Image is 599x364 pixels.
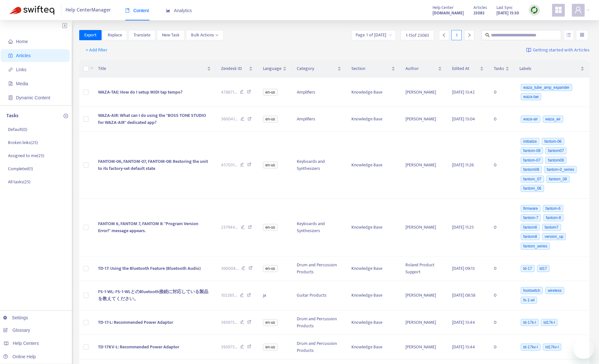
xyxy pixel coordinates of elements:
span: en-us [263,162,278,169]
span: Analytics [166,8,192,13]
span: footswitch [521,287,543,294]
span: Content [125,8,149,13]
td: Knowledge Base [346,281,400,310]
span: en-us [263,265,278,272]
td: Knowledge Base [346,107,400,132]
p: Broken links ( 25 ) [8,139,38,146]
td: Drum and Percussion Products [292,256,346,281]
span: en-us [263,319,278,326]
span: firmware [521,205,541,212]
span: FS-1-WL: FS-1-WLとのBluetooth接続に対応している製品を教えてください。 [98,288,208,302]
a: Glossary [3,328,30,333]
span: plus-circle [64,114,68,118]
span: [DATE] 11:25 [452,224,474,231]
strong: [DOMAIN_NAME] [433,10,464,17]
span: Title [98,65,206,72]
td: 0 [489,256,514,281]
span: fantom_08 [546,176,570,183]
span: New Task [162,32,180,39]
span: en-us [263,116,278,123]
span: en-us [263,89,278,96]
a: Online Help [3,354,36,359]
button: New Task [157,30,185,40]
td: Keyboards and Synthesizers [292,199,346,256]
span: account-book [8,53,13,58]
span: Media [16,81,28,86]
a: Getting started with Articles [526,45,589,55]
span: Tasks [494,65,504,72]
img: Swifteq [10,6,54,15]
span: td17k-l [541,319,557,326]
span: Edited At [452,65,479,72]
span: 478871 ... [221,89,237,96]
iframe: 未読メッセージ数 [582,337,595,344]
th: Tasks [489,60,514,78]
span: Bulk Actions [191,32,219,39]
span: FANTOM-06, FANTOM-07, FANTOM-08: Restoring the unit to its factory-set default state [98,158,208,172]
td: 0 [489,199,514,256]
td: [PERSON_NAME] [400,199,447,256]
td: Amplifiers [292,107,346,132]
span: fantom-06 [542,138,564,145]
th: Section [346,60,400,78]
span: Getting started with Articles [533,47,589,54]
th: Edited At [447,60,489,78]
span: Labels [519,65,579,72]
span: [DATE] 08:58 [452,292,475,299]
p: Completed ( 1 ) [8,165,33,172]
span: td17kv-l [543,344,561,351]
td: 0 [489,132,514,199]
button: + Add filter [81,45,112,55]
span: home [8,39,13,44]
td: [PERSON_NAME] [400,281,447,310]
button: Export [79,30,102,40]
p: All tasks ( 25 ) [8,178,30,185]
span: version_up [542,233,566,240]
td: Knowledge Base [346,78,400,107]
img: image-link [526,48,531,53]
span: 360041 ... [221,116,238,123]
span: FANTOM 6, FANTOM 7, FANTOM 8: "Program Version Error!" message appears. [98,220,198,234]
span: Links [16,67,27,72]
span: left [442,33,446,37]
span: [DATE] 09:13 [452,265,475,272]
div: 1 [451,30,462,40]
td: [PERSON_NAME] [400,310,447,335]
button: Replace [103,30,127,40]
span: WAZA-TAE: How do I setup MIDI tap tempo? [98,88,182,96]
span: down [90,66,94,70]
span: Articles [16,53,31,58]
td: [PERSON_NAME] [400,107,447,132]
span: Help Center Manager [65,4,111,16]
span: right [467,33,472,37]
td: Keyboards and Synthesizers [292,132,346,199]
td: Drum and Percussion Products [292,335,346,360]
span: 102265 ... [221,292,237,299]
span: fantom-6 [543,205,563,212]
span: TD-17KV-L: Recommended Power Adaptor [98,343,179,351]
th: Language [258,60,292,78]
span: file-image [8,81,13,86]
span: 393975 ... [221,319,237,326]
span: initialize [521,138,540,145]
span: td-17k-l [521,319,539,326]
span: Language [263,65,281,72]
td: [PERSON_NAME] [400,335,447,360]
span: Dynamic Content [16,95,50,100]
span: appstore [555,6,562,14]
td: Roland Product Support [400,256,447,281]
span: wireless [545,287,564,294]
td: 0 [489,335,514,360]
td: Knowledge Base [346,310,400,335]
span: waza-tae [521,93,541,100]
span: 1 - 15 of 23083 [406,32,429,39]
span: 393975 ... [221,344,237,351]
span: fantom6 [521,224,540,231]
span: book [125,8,130,13]
span: Author [405,65,437,72]
span: user [574,6,582,14]
th: Category [292,60,346,78]
th: Zendesk ID [216,60,258,78]
span: Zendesk ID [221,65,248,72]
span: en-us [263,224,278,231]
